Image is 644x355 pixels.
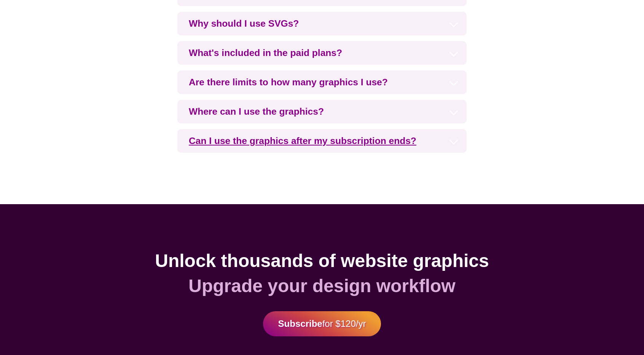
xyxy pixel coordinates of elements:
h3: Can I use the graphics after my subscription ends? [177,129,467,153]
h3: Where can I use the graphics? [177,100,467,123]
h2: Unlock thousands of website graphics [23,250,621,272]
h3: Are there limits to how many graphics I use? [177,70,467,94]
a: Subscribefor $120/yr [263,311,381,336]
h2: Upgrade your design workflow [23,275,621,297]
h3: What's included in the paid plans? [177,41,467,65]
strong: Subscribe [278,318,322,329]
h3: Why should I use SVGs? [177,12,467,35]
